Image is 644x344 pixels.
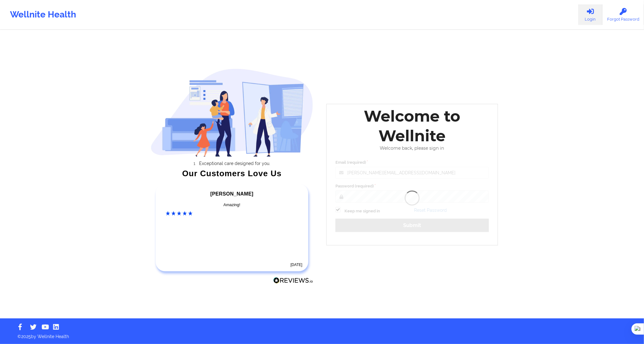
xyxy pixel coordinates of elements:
div: Welcome back, please sign in [331,146,493,151]
div: Amazing! [166,202,298,208]
li: Exceptional care designed for you. [156,161,313,166]
a: Forgot Password [603,4,644,25]
a: Reviews.io Logo [273,277,313,285]
img: wellnite-auth-hero_200.c722682e.png [151,68,314,157]
img: Reviews.io Logo [273,277,313,284]
span: [PERSON_NAME] [210,191,253,196]
time: [DATE] [290,263,302,267]
a: Login [578,4,603,25]
div: Welcome to Wellnite [331,106,493,146]
p: © 2025 by Wellnite Health [13,329,631,340]
div: Our Customers Love Us [151,170,314,177]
